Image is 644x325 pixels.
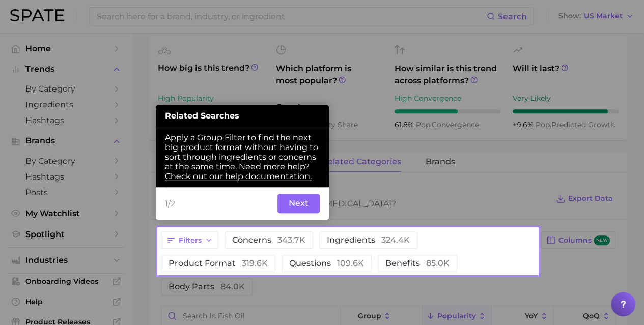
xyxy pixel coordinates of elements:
[161,231,218,249] button: Filters
[426,258,450,268] span: 85.0k
[179,236,202,245] span: Filters
[277,235,305,245] span: 343.7k
[232,236,305,244] span: concerns
[169,259,268,268] span: product format
[289,259,364,268] span: questions
[337,258,364,268] span: 109.6k
[242,258,268,268] span: 319.6k
[385,259,450,268] span: benefits
[381,235,410,245] span: 324.4k
[327,236,410,244] span: ingredients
